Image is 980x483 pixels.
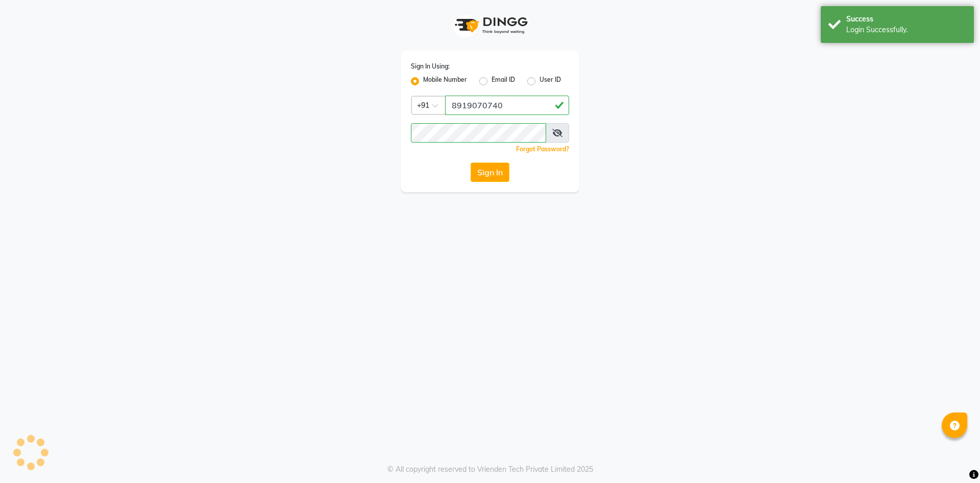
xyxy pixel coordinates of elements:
label: Email ID [492,75,515,87]
input: Username [411,123,546,143]
img: logo1.svg [449,10,531,40]
label: Mobile Number [423,75,467,87]
div: Success [846,14,966,25]
a: Forgot Password? [516,145,569,153]
label: User ID [540,75,561,87]
input: Username [445,96,569,115]
button: Sign In [471,163,509,182]
label: Sign In Using: [411,62,450,71]
div: Login Successfully. [846,25,966,35]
